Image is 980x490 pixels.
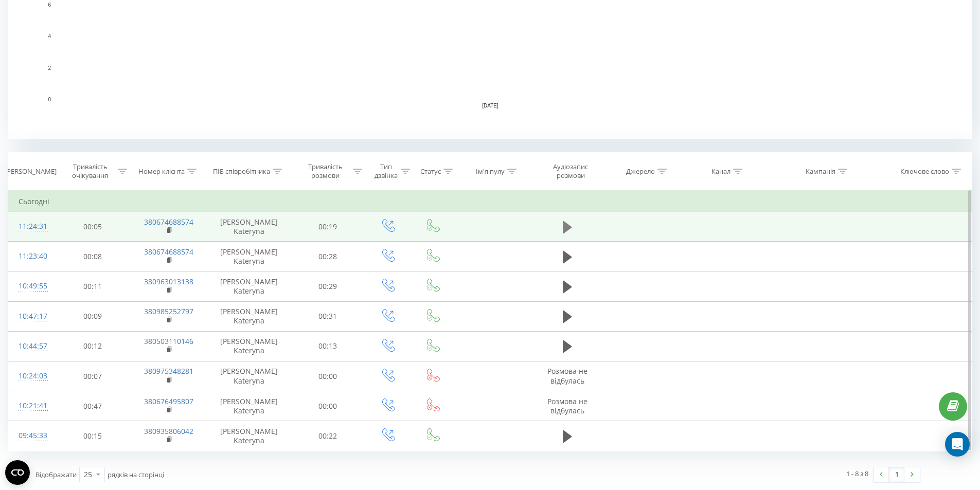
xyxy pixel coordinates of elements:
[806,167,835,176] div: Кампанія
[900,167,949,176] div: Ключове слово
[291,212,365,242] td: 00:19
[207,271,291,301] td: [PERSON_NAME] Kateryna
[19,216,45,237] div: 11:24:31
[56,421,130,451] td: 00:15
[291,301,365,331] td: 00:31
[48,2,51,8] text: 6
[56,301,130,331] td: 00:09
[144,426,193,436] a: 380935806042
[374,162,398,180] div: Тип дзвінка
[945,432,970,457] div: Open Intercom Messenger
[846,468,868,479] div: 1 - 8 з 8
[48,65,51,71] text: 2
[207,301,291,331] td: [PERSON_NAME] Kateryna
[84,469,92,480] div: 25
[138,167,185,176] div: Номер клієнта
[144,396,193,406] a: 380676495807
[291,271,365,301] td: 00:29
[56,242,130,271] td: 00:08
[5,167,57,176] div: [PERSON_NAME]
[207,421,291,451] td: [PERSON_NAME] Kateryna
[207,212,291,242] td: [PERSON_NAME] Kateryna
[541,162,600,180] div: Аудіозапис розмови
[35,470,77,479] span: Відображати
[56,212,130,242] td: 00:05
[213,167,270,176] div: ПІБ співробітника
[300,162,351,180] div: Тривалість розмови
[56,361,130,391] td: 00:07
[65,162,116,180] div: Тривалість очікування
[207,391,291,421] td: [PERSON_NAME] Kateryna
[291,331,365,361] td: 00:13
[144,217,193,227] a: 380674688574
[8,191,972,212] td: Сьогодні
[19,306,45,326] div: 10:47:17
[889,467,904,482] a: 1
[144,366,193,376] a: 380975348281
[207,361,291,391] td: [PERSON_NAME] Kateryna
[56,391,130,421] td: 00:47
[144,277,193,286] a: 380963013138
[291,242,365,271] td: 00:28
[19,336,45,356] div: 10:44:57
[48,97,51,102] text: 0
[56,271,130,301] td: 00:11
[48,33,51,39] text: 4
[476,167,505,176] div: Ім'я пулу
[19,246,45,266] div: 11:23:40
[207,331,291,361] td: [PERSON_NAME] Kateryna
[19,426,45,446] div: 09:45:33
[19,276,45,296] div: 10:49:55
[144,336,193,346] a: 380503110146
[56,331,130,361] td: 00:12
[19,366,45,386] div: 10:24:03
[482,103,498,108] text: [DATE]
[291,421,365,451] td: 00:22
[144,247,193,257] a: 380674688574
[207,242,291,271] td: [PERSON_NAME] Kateryna
[5,460,30,485] button: Open CMP widget
[626,167,655,176] div: Джерело
[108,470,164,479] span: рядків на сторінці
[291,361,365,391] td: 00:00
[291,391,365,421] td: 00:00
[547,396,587,415] span: Розмова не відбулась
[711,167,730,176] div: Канал
[19,396,45,416] div: 10:21:41
[144,306,193,316] a: 380985252797
[420,167,441,176] div: Статус
[547,366,587,385] span: Розмова не відбулась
